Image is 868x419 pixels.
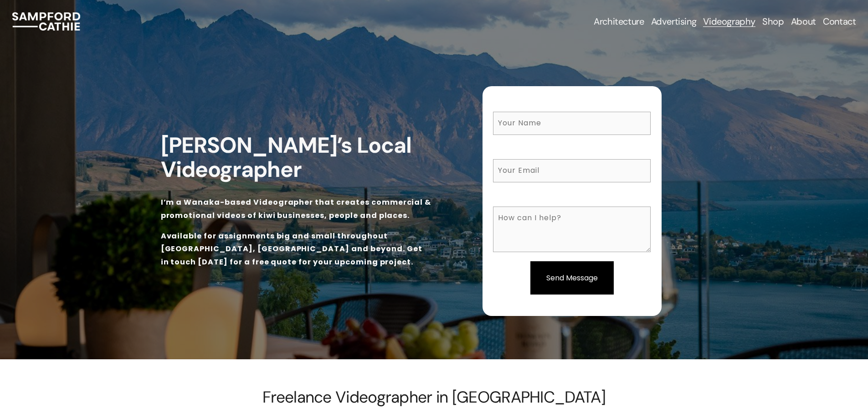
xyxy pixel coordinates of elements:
[530,261,614,295] button: Send MessageSend Message
[791,15,816,28] a: About
[12,12,80,31] img: Sampford Cathie Photo + Video
[161,131,416,184] strong: [PERSON_NAME]’s Local Videographer
[651,15,697,28] a: folder dropdown
[493,112,651,135] input: Your Name
[651,16,697,27] span: Advertising
[161,197,433,221] strong: I’m a Wanaka-based Videographer that creates commercial & promotional videos of kiwi businesses, ...
[546,273,598,283] span: Send Message
[161,388,708,406] h2: Freelance Videographer in [GEOGRAPHIC_DATA]
[161,231,424,268] strong: Available for assignments big and small throughout [GEOGRAPHIC_DATA], [GEOGRAPHIC_DATA] and beyon...
[594,16,644,27] span: Architecture
[493,159,651,182] input: Your Email
[762,15,784,28] a: Shop
[594,15,644,28] a: folder dropdown
[703,15,755,28] a: Videography
[823,15,856,28] a: Contact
